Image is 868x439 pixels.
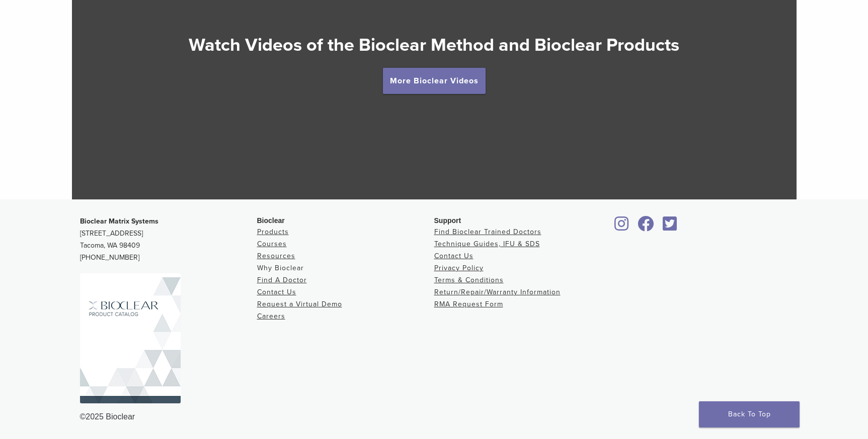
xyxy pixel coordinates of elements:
a: Back To Top [699,401,800,427]
a: Courses [257,240,287,248]
a: Resources [257,252,295,260]
a: Bioclear [611,222,633,232]
a: Contact Us [257,288,296,296]
a: Find A Doctor [257,276,307,284]
span: Bioclear [257,216,285,225]
a: More Bioclear Videos [383,68,486,94]
a: Careers [257,312,285,320]
a: Bioclear [635,222,658,232]
img: Bioclear [80,273,181,403]
div: ©2025 Bioclear [80,411,788,423]
a: Contact Us [434,252,474,260]
p: [STREET_ADDRESS] Tacoma, WA 98409 [PHONE_NUMBER] [80,215,257,264]
a: RMA Request Form [434,300,503,308]
strong: Bioclear Matrix Systems [80,217,159,226]
h2: Watch Videos of the Bioclear Method and Bioclear Products [72,33,797,57]
a: Request a Virtual Demo [257,300,342,308]
a: Terms & Conditions [434,276,504,284]
a: Find Bioclear Trained Doctors [434,228,541,236]
a: Privacy Policy [434,264,484,272]
a: Products [257,228,289,236]
a: Why Bioclear [257,264,304,272]
a: Bioclear [660,222,681,232]
a: Return/Repair/Warranty Information [434,288,561,296]
span: Support [434,216,461,225]
a: Technique Guides, IFU & SDS [434,240,540,248]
